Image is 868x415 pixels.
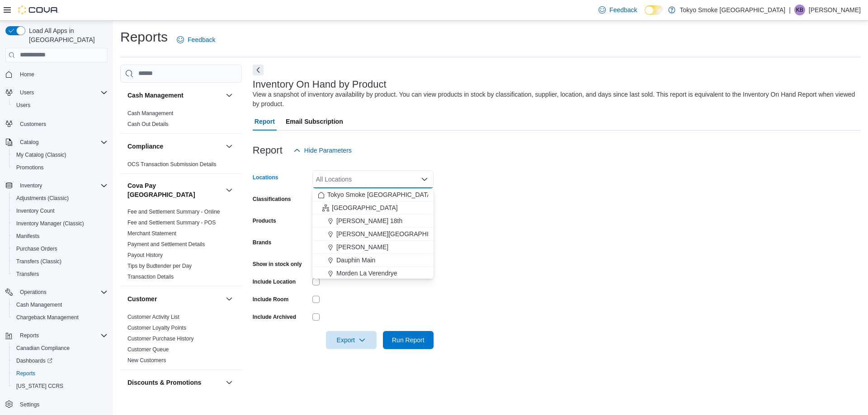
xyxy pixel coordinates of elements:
[16,151,66,159] span: My Catalog (Classic)
[2,117,111,130] button: Customers
[9,354,111,367] a: Dashboards
[789,5,791,15] p: |
[25,26,108,44] span: Load All Apps in [GEOGRAPHIC_DATA]
[312,241,434,254] button: [PERSON_NAME]
[9,342,111,354] button: Canadian Compliance
[127,357,166,364] span: New Customers
[13,299,66,310] a: Cash Management
[127,110,173,117] span: Cash Management
[13,381,67,392] a: [US_STATE] CCRS
[16,301,62,308] span: Cash Management
[13,368,108,379] span: Reports
[20,89,34,96] span: Users
[253,217,276,224] label: Products
[16,180,108,191] span: Inventory
[16,87,38,98] button: Users
[796,5,803,15] span: KB
[127,294,157,303] h3: Customer
[253,145,283,156] h3: Report
[326,331,377,349] button: Export
[127,252,163,258] a: Payout History
[13,205,58,216] a: Inventory Count
[13,218,88,229] a: Inventory Manager (Classic)
[2,329,111,342] button: Reports
[9,380,111,392] button: [US_STATE] CCRS
[253,79,387,90] h3: Inventory On Hand by Product
[16,270,39,278] span: Transfers
[13,355,56,366] a: Dashboards
[127,273,174,280] span: Transaction Details
[20,289,47,296] span: Operations
[595,1,641,19] a: Feedback
[16,287,108,298] span: Operations
[127,142,163,151] h3: Compliance
[392,336,425,345] span: Run Report
[16,357,52,364] span: Dashboards
[16,314,79,321] span: Chargeback Management
[120,206,242,286] div: Cova Pay [GEOGRAPHIC_DATA]
[13,193,72,204] a: Adjustments (Classic)
[16,370,35,377] span: Reports
[253,296,288,303] label: Include Room
[13,218,108,229] span: Inventory Manager (Classic)
[16,287,50,298] button: Operations
[127,230,176,237] span: Merchant Statement
[2,179,111,192] button: Inventory
[224,185,235,196] button: Cova Pay [GEOGRAPHIC_DATA]
[13,231,43,242] a: Manifests
[16,233,39,240] span: Manifests
[16,399,43,410] a: Settings
[253,196,291,203] label: Classifications
[127,181,222,199] button: Cova Pay [GEOGRAPHIC_DATA]
[312,228,434,241] button: [PERSON_NAME][GEOGRAPHIC_DATA]
[16,245,57,252] span: Purchase Orders
[127,121,169,127] a: Cash Out Details
[127,294,222,303] button: Customer
[2,398,111,411] button: Settings
[253,174,278,181] label: Locations
[9,298,111,311] button: Cash Management
[18,5,59,14] img: Cova
[13,312,108,323] span: Chargeback Management
[9,242,111,255] button: Purchase Orders
[127,219,216,226] span: Fee and Settlement Summary - POS
[127,263,192,269] a: Tips by Budtender per Day
[9,255,111,268] button: Transfers (Classic)
[20,121,46,128] span: Customers
[9,217,111,230] button: Inventory Manager (Classic)
[9,367,111,380] button: Reports
[9,192,111,205] button: Adjustments (Classic)
[9,230,111,242] button: Manifests
[224,377,235,388] button: Discounts & Promotions
[421,176,428,183] button: Close list of options
[13,100,34,111] a: Users
[332,203,398,212] span: [GEOGRAPHIC_DATA]
[253,90,856,109] div: View a snapshot of inventory availability by product. You can view products in stock by classific...
[13,162,108,173] span: Promotions
[290,141,355,159] button: Hide Parameters
[120,312,242,369] div: Customer
[809,5,861,15] p: [PERSON_NAME]
[224,90,235,101] button: Cash Management
[286,112,343,131] span: Email Subscription
[16,102,30,109] span: Users
[20,139,38,146] span: Catalog
[13,368,39,379] a: Reports
[127,378,222,387] button: Discounts & Promotions
[16,330,108,341] span: Reports
[16,69,38,80] a: Home
[16,69,108,80] span: Home
[127,274,174,280] a: Transaction Details
[127,336,194,342] a: Customer Purchase History
[9,311,111,324] button: Chargeback Management
[9,205,111,217] button: Inventory Count
[16,87,108,98] span: Users
[16,195,69,202] span: Adjustments (Classic)
[127,241,205,247] a: Payment and Settlement Details
[383,331,434,349] button: Run Report
[2,68,111,81] button: Home
[312,201,434,214] button: [GEOGRAPHIC_DATA]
